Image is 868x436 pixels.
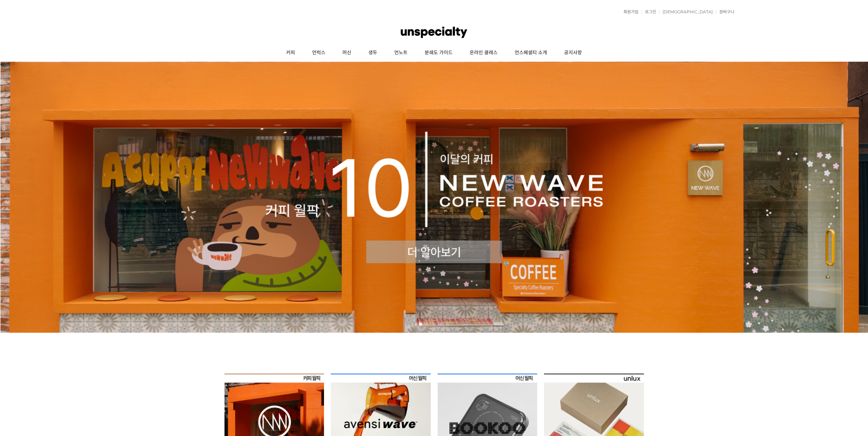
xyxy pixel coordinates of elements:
a: 공지사항 [556,44,590,61]
a: 언노트 [386,44,416,61]
a: 머신 [334,44,360,61]
a: 4 [439,322,443,326]
a: 회원가입 [620,10,638,14]
a: 언럭스 [304,44,334,61]
a: 분쇄도 가이드 [416,44,461,61]
a: 언스페셜티 소개 [506,44,556,61]
a: [DEMOGRAPHIC_DATA] [659,10,713,14]
a: 로그인 [642,10,656,14]
a: 1 [419,322,422,326]
a: 온라인 클래스 [461,44,506,61]
a: 생두 [360,44,386,61]
a: 장바구니 [716,10,734,14]
a: 3 [432,322,436,326]
a: 2 [426,322,429,326]
a: 커피 [278,44,304,61]
a: 5 [446,322,450,326]
img: 언스페셜티 몰 [401,22,467,43]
